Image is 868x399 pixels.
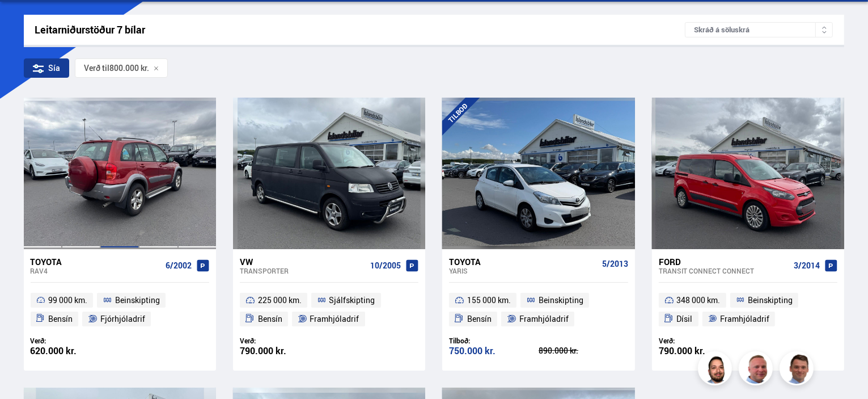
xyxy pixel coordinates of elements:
[519,312,569,326] span: Framhjóladrif
[35,24,685,36] div: Leitarniðurstöður 7 bílar
[652,249,844,371] a: Ford Transit Connect CONNECT 3/2014 348 000 km. Beinskipting Dísil Framhjóladrif Verð: 790.000 kr.
[449,257,597,267] div: Toyota
[442,249,634,371] a: Toyota Yaris 5/2013 155 000 km. Beinskipting Bensín Framhjóladrif Tilboð: 750.000 kr. 890.000 kr.
[166,261,192,270] span: 6/2002
[310,312,359,326] span: Framhjóladrif
[677,293,721,307] span: 348 000 km.
[659,267,789,275] div: Transit Connect CONNECT
[602,259,628,268] span: 5/2013
[9,5,43,39] button: Open LiveChat chat widget
[449,346,539,356] div: 750.000 kr.
[449,267,597,275] div: Yaris
[240,346,329,356] div: 790.000 kr.
[109,64,149,73] span: 800.000 kr.
[31,267,161,275] div: RAV4
[685,22,833,37] div: Skráð á söluskrá
[115,293,160,307] span: Beinskipting
[700,353,734,387] img: nhp88E3Fdnt1Opn2.png
[48,293,87,307] span: 99 000 km.
[24,249,216,371] a: Toyota RAV4 6/2002 99 000 km. Beinskipting Bensín Fjórhjóladrif Verð: 620.000 kr.
[659,257,789,267] div: Ford
[240,337,329,345] div: Verð:
[748,293,793,307] span: Beinskipting
[659,337,748,345] div: Verð:
[258,293,302,307] span: 225 000 km.
[329,293,375,307] span: Sjálfskipting
[84,64,109,73] span: Verð til
[467,293,511,307] span: 155 000 km.
[31,337,120,345] div: Verð:
[720,312,769,326] span: Framhjóladrif
[539,347,628,355] div: 890.000 kr.
[677,312,693,326] span: Dísil
[740,353,774,387] img: siFngHWaQ9KaOqBr.png
[539,293,583,307] span: Beinskipting
[48,312,73,326] span: Bensín
[24,58,69,78] div: Sía
[370,261,401,270] span: 10/2005
[240,257,366,267] div: VW
[100,312,145,326] span: Fjórhjóladrif
[467,312,492,326] span: Bensín
[31,346,120,356] div: 620.000 kr.
[258,312,282,326] span: Bensín
[659,346,748,356] div: 790.000 kr.
[781,353,815,387] img: FbJEzSuNWCJXmdc-.webp
[240,267,366,275] div: Transporter
[31,257,161,267] div: Toyota
[233,249,425,371] a: VW Transporter 10/2005 225 000 km. Sjálfskipting Bensín Framhjóladrif Verð: 790.000 kr.
[449,337,539,345] div: Tilboð:
[794,261,820,270] span: 3/2014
